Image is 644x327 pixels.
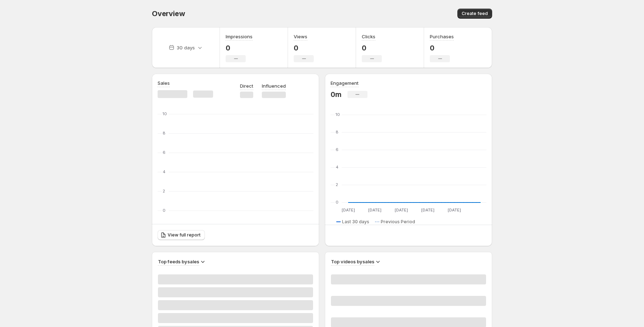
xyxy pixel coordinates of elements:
p: 0m [331,90,342,99]
text: 6 [336,147,338,152]
span: Previous Period [381,219,415,225]
h3: Sales [158,79,170,87]
text: 4 [336,165,338,170]
h3: Purchases [430,33,454,40]
span: View full report [168,232,201,238]
text: 10 [336,112,340,117]
text: [DATE] [421,208,434,213]
text: 0 [163,208,165,213]
text: 8 [336,130,338,135]
a: View full report [158,230,205,240]
p: Direct [240,82,253,89]
p: Influenced [262,82,286,89]
h3: Top videos by sales [331,258,374,265]
h3: Impressions [226,33,253,40]
h3: Views [294,33,307,40]
button: Create feed [457,9,492,19]
text: [DATE] [342,208,355,213]
p: 30 days [177,44,195,51]
span: Last 30 days [342,219,369,225]
span: Create feed [462,11,488,16]
text: 6 [163,150,165,155]
span: Overview [152,9,185,18]
p: 0 [362,44,382,52]
p: 0 [294,44,314,52]
text: 8 [163,131,165,136]
text: [DATE] [368,208,381,213]
text: 4 [163,169,165,174]
p: 0 [430,44,454,52]
h3: Top feeds by sales [158,258,199,265]
p: 0 [226,44,253,52]
text: 2 [163,189,165,194]
text: [DATE] [395,208,408,213]
h3: Clicks [362,33,375,40]
text: 0 [336,200,338,205]
text: [DATE] [448,208,461,213]
text: 2 [336,182,338,187]
h3: Engagement [331,79,359,87]
text: 10 [163,111,167,116]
